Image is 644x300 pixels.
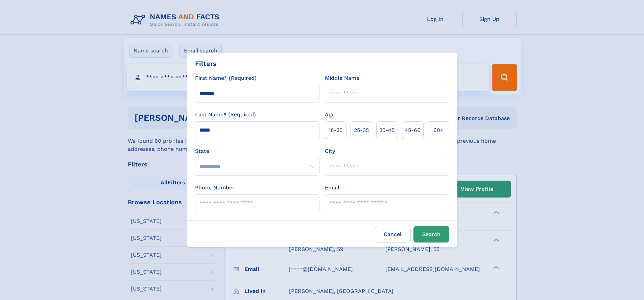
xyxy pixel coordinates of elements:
label: Age [325,111,335,119]
span: 18‑25 [329,126,342,134]
span: 45‑60 [405,126,421,134]
button: Search [413,226,449,243]
span: 60+ [433,126,444,134]
label: City [325,147,335,155]
label: Middle Name [325,74,359,82]
label: Cancel [375,226,411,243]
span: 25‑35 [354,126,369,134]
span: 35‑45 [379,126,395,134]
label: First Name* (Required) [195,74,257,82]
label: Last Name* (Required) [195,111,256,119]
label: State [195,147,319,155]
label: Email [325,184,339,192]
label: Phone Number [195,184,235,192]
div: Filters [195,59,217,69]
